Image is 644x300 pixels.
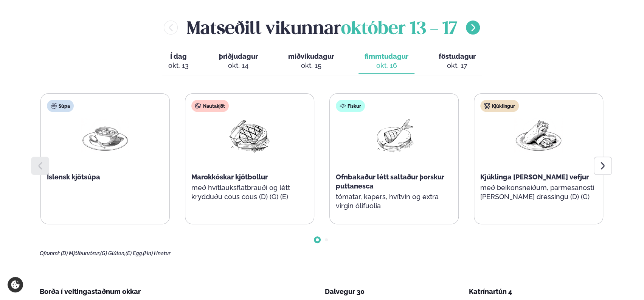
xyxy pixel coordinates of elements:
[191,183,308,201] p: með hvítlauksflatbrauði og létt krydduðu cous cous (D) (G) (E)
[195,103,201,109] img: beef.svg
[480,100,519,112] div: Kjúklingur
[143,250,171,256] span: (Hn) Hnetur
[168,52,189,61] span: Í dag
[164,20,178,35] button: menu-btn-left
[336,100,365,112] div: Fiskur
[219,61,258,70] div: okt. 14
[358,49,414,74] button: fimmtudagur okt. 16
[466,20,480,35] button: menu-btn-right
[100,250,126,256] span: (G) Glúten,
[225,118,274,153] img: Beef-Meat.png
[340,103,346,109] img: fish.svg
[439,52,476,60] span: föstudagur
[61,250,100,256] span: (D) Mjólkurvörur,
[341,21,457,38] span: október 13 - 17
[126,250,143,256] span: (E) Egg,
[439,61,476,70] div: okt. 17
[365,52,408,60] span: fimmtudagur
[168,61,189,70] div: okt. 13
[336,192,452,210] p: tómatar, kapers, hvítvín og extra virgin ólífuolía
[219,52,258,60] span: þriðjudagur
[514,118,563,153] img: Wraps.png
[282,49,340,74] button: miðvikudagur okt. 15
[8,277,23,292] a: Cookie settings
[365,61,408,70] div: okt. 16
[51,103,57,109] img: soup.svg
[433,49,482,74] button: föstudagur okt. 17
[484,103,490,109] img: chicken.svg
[480,183,597,201] p: með beikonsneiðum, parmesanosti [PERSON_NAME] dressingu (D) (G)
[480,173,589,181] span: Kjúklinga [PERSON_NAME] vefjur
[191,173,268,181] span: Marokkóskar kjötbollur
[325,238,328,241] span: Go to slide 2
[187,15,457,40] h2: Matseðill vikunnar
[191,100,229,112] div: Nautakjöt
[325,287,460,296] div: Dalvegur 30
[336,173,444,190] span: Ofnbakaður létt saltaður þorskur puttanesca
[288,61,334,70] div: okt. 15
[469,287,604,296] div: Katrínartún 4
[162,49,195,74] button: Í dag okt. 13
[316,238,319,241] span: Go to slide 1
[81,118,129,153] img: Soup.png
[213,49,264,74] button: þriðjudagur okt. 14
[40,287,141,295] span: Borða í veitingastaðnum okkar
[47,100,74,112] div: Súpa
[288,52,334,60] span: miðvikudagur
[370,118,418,153] img: Fish.png
[40,250,60,256] span: Ofnæmi:
[47,173,100,181] span: Íslensk kjötsúpa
